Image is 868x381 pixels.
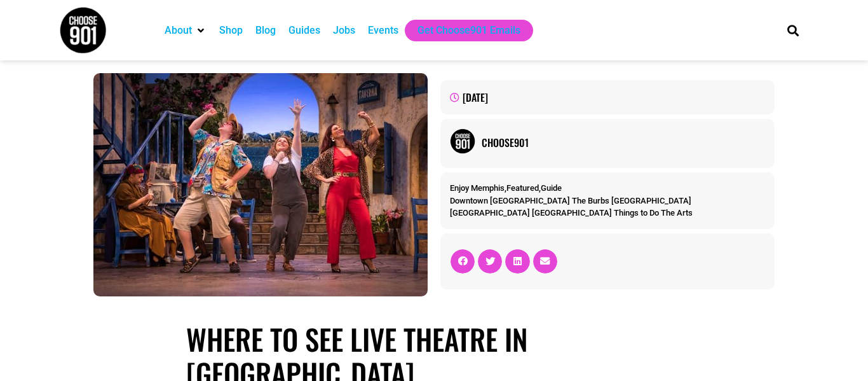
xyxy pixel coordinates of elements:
[255,23,276,38] a: Blog
[450,128,475,154] img: Picture of Choose901
[219,23,243,38] a: Shop
[505,249,529,274] div: Share on linkedin
[533,249,557,274] div: Share on email
[541,183,562,193] a: Guide
[450,196,693,218] a: Downtown [GEOGRAPHIC_DATA] The Burbs [GEOGRAPHIC_DATA] [GEOGRAPHIC_DATA] [GEOGRAPHIC_DATA] Things...
[783,20,804,41] div: Search
[450,183,562,193] span: , ,
[451,249,475,274] div: Share on facebook
[158,20,766,41] nav: Main nav
[288,23,320,38] a: Guides
[158,20,213,41] div: About
[165,23,192,38] a: About
[368,23,398,38] a: Events
[450,183,505,193] a: Enjoy Memphis
[506,183,539,193] a: Featured
[482,135,765,150] a: Choose901
[478,249,502,274] div: Share on twitter
[417,23,520,38] a: Get Choose901 Emails
[463,90,488,105] time: [DATE]
[333,23,355,38] a: Jobs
